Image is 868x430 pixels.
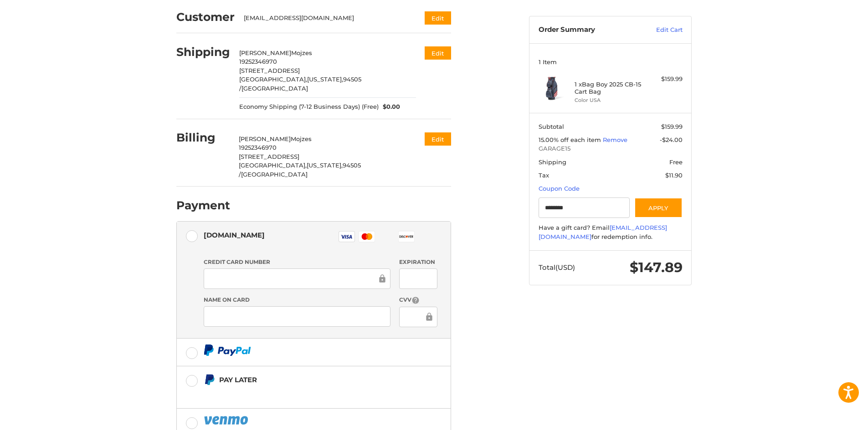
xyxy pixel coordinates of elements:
div: [DOMAIN_NAME] [204,228,265,243]
button: Apply [634,197,683,218]
a: [EMAIL_ADDRESS][DOMAIN_NAME] [539,224,667,240]
span: [GEOGRAPHIC_DATA], [239,162,307,169]
span: [US_STATE], [307,162,343,169]
a: Coupon Code [539,185,580,192]
h2: Customer [176,10,235,24]
span: $0.00 [379,102,401,111]
span: GARAGE15 [539,144,683,153]
label: Expiration [399,258,437,266]
span: Economy Shipping (7-12 Business Days) (Free) [239,102,379,111]
span: Mojzes [291,135,312,142]
div: Pay Later [219,372,394,387]
h2: Shipping [176,45,230,59]
span: 94505 / [239,76,361,92]
span: Mojzes [291,49,312,56]
a: Remove [603,136,627,143]
label: Name on Card [204,296,390,304]
h3: Order Summary [539,25,637,35]
span: [STREET_ADDRESS] [239,153,299,160]
h4: 1 x Bag Boy 2025 CB-15 Cart Bag [575,81,644,96]
span: [STREET_ADDRESS] [239,67,300,74]
a: Edit Cart [637,25,683,35]
div: [EMAIL_ADDRESS][DOMAIN_NAME] [244,14,407,23]
span: 19252346970 [239,58,277,65]
div: Have a gift card? Email for redemption info. [539,223,683,241]
span: [PERSON_NAME] [239,49,291,56]
span: $11.90 [665,172,683,179]
span: -$24.00 [660,136,683,143]
span: [GEOGRAPHIC_DATA] [241,85,308,92]
button: Edit [425,132,451,146]
span: $147.89 [630,259,683,276]
span: Free [669,158,683,166]
span: [US_STATE], [307,76,343,83]
label: CVV [399,296,437,304]
span: Total (USD) [539,263,575,272]
span: 15.00% off each item [539,136,603,143]
button: Edit [425,11,451,25]
li: Color USA [575,96,644,104]
img: PayPal icon [204,344,251,356]
div: $159.99 [647,75,683,84]
input: Gift Certificate or Coupon Code [539,197,630,218]
iframe: PayPal Message 1 [204,389,394,397]
h2: Payment [176,198,230,212]
span: Tax [539,172,549,179]
img: PayPal icon [204,415,250,426]
img: Pay Later icon [204,374,215,385]
span: 94505 / [239,162,361,178]
h3: 1 Item [539,58,683,66]
span: [PERSON_NAME] [239,135,291,142]
span: Shipping [539,158,566,166]
span: [GEOGRAPHIC_DATA], [239,76,307,83]
span: $159.99 [661,123,683,130]
span: 19252346970 [239,144,277,151]
label: Credit Card Number [204,258,390,266]
span: Subtotal [539,123,564,130]
h2: Billing [176,131,230,145]
button: Edit [425,46,451,60]
span: [GEOGRAPHIC_DATA] [241,171,308,178]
